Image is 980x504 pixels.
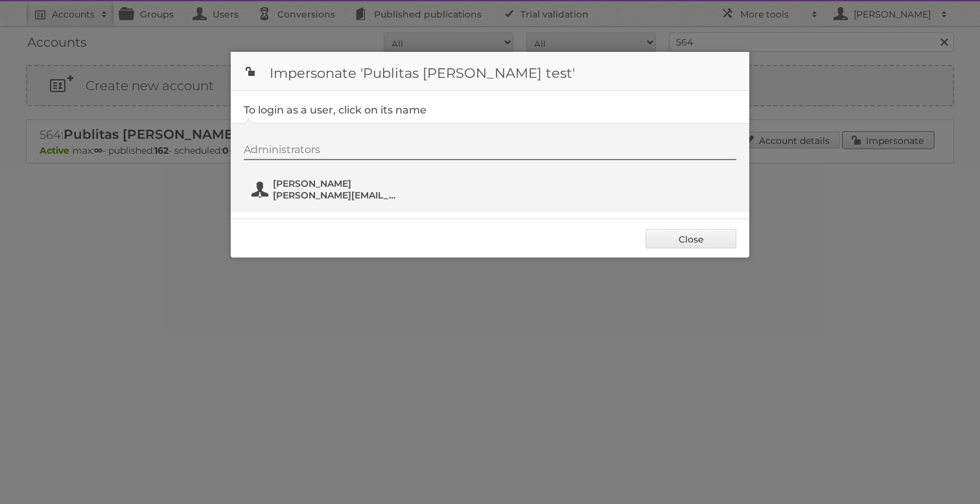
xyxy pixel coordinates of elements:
[250,176,402,202] button: [PERSON_NAME] [PERSON_NAME][EMAIL_ADDRESS][DOMAIN_NAME]
[646,229,736,248] a: Close
[244,104,426,116] legend: To login as a user, click on its name
[231,52,749,91] h1: Impersonate 'Publitas [PERSON_NAME] test'
[273,189,399,201] span: [PERSON_NAME][EMAIL_ADDRESS][DOMAIN_NAME]
[273,178,399,189] span: [PERSON_NAME]
[244,143,736,160] div: Administrators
